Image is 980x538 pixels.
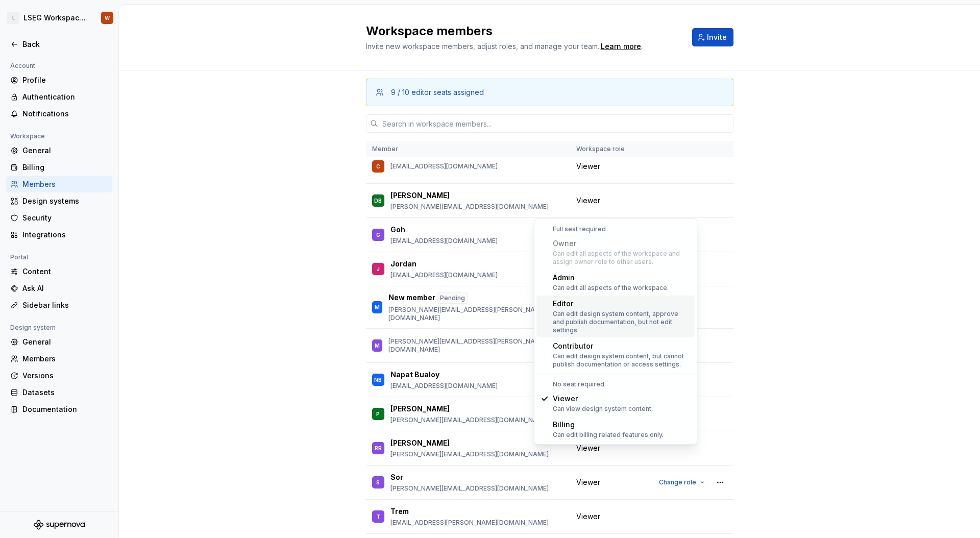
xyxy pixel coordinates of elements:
[576,161,600,172] span: Viewer
[22,337,108,347] div: General
[553,420,664,430] div: Billing
[374,195,382,206] div: DB
[390,225,405,235] p: Goh
[390,259,416,269] p: Jordan
[6,36,112,53] a: Back
[34,520,85,530] svg: Supernova Logo
[6,193,112,209] a: Design systems
[390,450,549,458] p: [PERSON_NAME][EMAIL_ADDRESS][DOMAIN_NAME]
[6,297,112,313] a: Sidebar links
[391,87,484,97] div: 9 / 10 editor seats assigned
[390,484,549,493] p: [PERSON_NAME][EMAIL_ADDRESS][DOMAIN_NAME]
[534,219,697,444] div: Suggestions
[375,340,380,351] div: M
[22,300,108,310] div: Sidebar links
[6,401,112,418] a: Documentation
[553,310,691,334] div: Can edit design system content, approve and publish documentation, but not edit settings.
[22,162,108,173] div: Billing
[601,41,641,52] a: Learn more
[553,273,669,283] div: Admin
[388,292,435,304] p: New member
[6,334,112,350] a: General
[22,145,108,156] div: General
[6,210,112,226] a: Security
[6,159,112,176] a: Billing
[390,237,498,245] p: [EMAIL_ADDRESS][DOMAIN_NAME]
[6,60,39,72] div: Account
[6,351,112,367] a: Members
[437,292,468,304] div: Pending
[576,443,600,453] span: Viewer
[375,302,380,312] div: M
[576,511,600,522] span: Viewer
[390,203,549,211] p: [PERSON_NAME][EMAIL_ADDRESS][DOMAIN_NAME]
[2,7,116,29] button: LLSEG Workspace Design SystemW
[22,75,108,85] div: Profile
[6,263,112,280] a: Content
[6,72,112,88] a: Profile
[22,196,108,206] div: Design systems
[366,141,570,158] th: Member
[23,13,89,23] div: LSEG Workspace Design System
[553,299,691,309] div: Editor
[390,370,439,380] p: Napat Bualoy
[390,404,450,414] p: [PERSON_NAME]
[375,443,382,453] div: RR
[6,142,112,159] a: General
[692,28,733,46] button: Invite
[390,472,403,482] p: Sor
[22,387,108,398] div: Datasets
[376,161,380,172] div: C
[22,354,108,364] div: Members
[6,251,32,263] div: Portal
[553,250,691,266] div: Can edit all aspects of the workspace and assign owner role to other users.
[599,43,643,51] span: .
[6,384,112,401] a: Datasets
[6,368,112,384] a: Versions
[390,190,450,201] p: [PERSON_NAME]
[390,271,498,279] p: [EMAIL_ADDRESS][DOMAIN_NAME]
[553,352,691,369] div: Can edit design system content, but cannot publish documentation or access settings.
[654,475,709,490] button: Change role
[378,114,733,133] input: Search in workspace members...
[576,195,600,206] span: Viewer
[570,141,648,158] th: Workspace role
[376,409,380,419] div: P
[553,394,653,404] div: Viewer
[6,322,60,334] div: Design system
[376,511,380,522] div: T
[576,477,600,487] span: Viewer
[22,404,108,414] div: Documentation
[6,106,112,122] a: Notifications
[22,266,108,277] div: Content
[390,416,549,424] p: [PERSON_NAME][EMAIL_ADDRESS][DOMAIN_NAME]
[22,213,108,223] div: Security
[22,109,108,119] div: Notifications
[390,506,409,517] p: Trem
[366,42,599,51] span: Invite new workspace members, adjust roles, and manage your team.
[659,478,696,486] span: Change role
[22,371,108,381] div: Versions
[22,92,108,102] div: Authentication
[6,176,112,192] a: Members
[388,306,564,322] p: [PERSON_NAME][EMAIL_ADDRESS][PERSON_NAME][DOMAIN_NAME]
[22,230,108,240] div: Integrations
[366,23,680,39] h2: Workspace members
[374,375,382,385] div: NB
[7,12,19,24] div: L
[22,179,108,189] div: Members
[390,382,498,390] p: [EMAIL_ADDRESS][DOMAIN_NAME]
[376,477,380,487] div: S
[105,14,110,22] div: W
[390,438,450,448] p: [PERSON_NAME]
[536,380,695,388] div: No seat required
[6,130,49,142] div: Workspace
[22,283,108,294] div: Ask AI
[553,431,664,439] div: Can edit billing related features only.
[6,227,112,243] a: Integrations
[553,238,691,249] div: Owner
[707,32,727,42] span: Invite
[6,89,112,105] a: Authentication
